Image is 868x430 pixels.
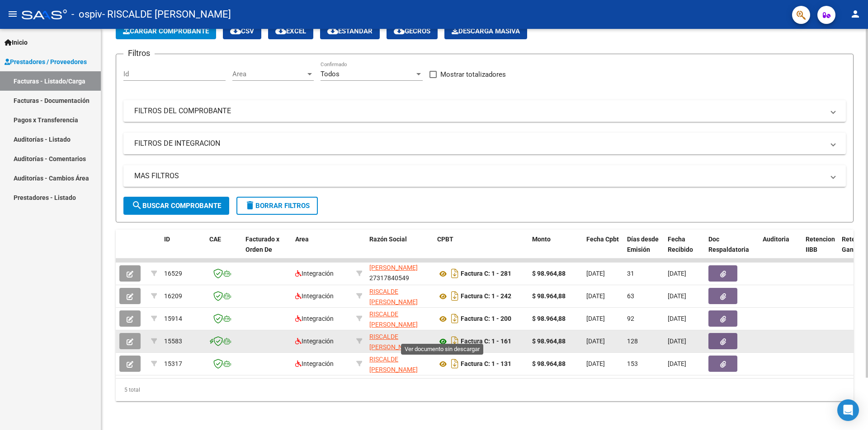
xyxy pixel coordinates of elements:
[5,37,28,47] span: Inicio
[245,236,279,253] span: Facturado x Orden De
[440,69,506,80] span: Mostrar totalizadores
[806,236,835,253] span: Retencion IIBB
[292,230,353,269] datatable-header-cell: Area
[164,338,182,345] span: 15583
[461,338,511,345] strong: Factura C: 1 - 161
[236,197,318,215] button: Borrar Filtros
[444,23,527,39] app-download-masive: Descarga masiva de comprobantes (adjuntos)
[586,360,605,367] span: [DATE]
[102,5,231,24] span: - RISCALDE [PERSON_NAME]
[164,292,182,300] span: 16209
[369,309,430,328] div: 27317840549
[245,200,255,211] mat-icon: delete
[532,315,566,322] strong: $ 98.964,88
[668,338,686,345] span: [DATE]
[369,264,430,283] div: 27317840549
[369,333,418,351] span: RISCALDE [PERSON_NAME]
[116,23,216,39] button: Cargar Comprobante
[623,230,664,269] datatable-header-cell: Días desde Emisión
[164,315,182,322] span: 15914
[132,202,221,210] span: Buscar Comprobante
[668,315,686,322] span: [DATE]
[369,288,418,305] span: RISCALDE [PERSON_NAME]
[583,230,623,269] datatable-header-cell: Fecha Cpbt
[708,236,749,253] span: Doc Respaldatoria
[627,360,638,367] span: 153
[532,292,566,300] strong: $ 98.964,88
[528,230,583,269] datatable-header-cell: Monto
[230,25,241,36] mat-icon: cloud_download
[627,338,638,345] span: 128
[275,25,286,36] mat-icon: cloud_download
[387,23,438,39] button: Gecros
[627,236,659,253] span: Días desde Emisión
[668,270,686,277] span: [DATE]
[134,106,824,116] mat-panel-title: FILTROS DEL COMPROBANTE
[802,230,838,269] datatable-header-cell: Retencion IIBB
[449,356,461,371] i: Descargar documento
[160,230,206,269] datatable-header-cell: ID
[627,315,634,322] span: 92
[449,334,461,348] i: Descargar documento
[242,230,292,269] datatable-header-cell: Facturado x Orden De
[705,230,759,269] datatable-header-cell: Doc Respaldatoria
[123,100,846,122] mat-expansion-panel-header: FILTROS DEL COMPROBANTE
[369,236,407,243] span: Razón Social
[245,202,310,210] span: Borrar Filtros
[668,236,693,253] span: Fecha Recibido
[164,360,182,367] span: 15317
[295,360,334,367] span: Integración
[461,270,511,277] strong: Factura C: 1 - 281
[434,230,528,269] datatable-header-cell: CPBT
[134,139,824,148] mat-panel-title: FILTROS DE INTEGRACION
[668,360,686,367] span: [DATE]
[461,315,511,323] strong: Factura C: 1 - 200
[7,9,18,19] mat-icon: menu
[327,25,338,36] mat-icon: cloud_download
[230,27,254,35] span: CSV
[369,332,430,351] div: 27317840549
[123,165,846,187] mat-expansion-panel-header: MAS FILTROS
[394,27,430,35] span: Gecros
[232,70,306,78] span: Area
[295,338,334,345] span: Integración
[327,27,373,35] span: Estandar
[452,27,520,35] span: Descarga Masiva
[369,356,418,373] span: RISCALDE [PERSON_NAME]
[123,27,209,35] span: Cargar Comprobante
[134,171,824,181] mat-panel-title: MAS FILTROS
[295,292,334,300] span: Integración
[532,270,566,277] strong: $ 98.964,88
[532,338,566,345] strong: $ 98.964,88
[449,311,461,326] i: Descargar documento
[532,236,551,243] span: Monto
[627,292,634,300] span: 63
[627,270,634,277] span: 31
[123,47,155,60] h3: Filtros
[223,23,261,39] button: CSV
[123,197,229,215] button: Buscar Comprobante
[164,236,170,243] span: ID
[586,236,619,243] span: Fecha Cpbt
[668,292,686,300] span: [DATE]
[369,310,418,328] span: RISCALDE [PERSON_NAME]
[5,57,87,67] span: Prestadores / Proveedores
[850,9,861,19] mat-icon: person
[123,133,846,154] mat-expansion-panel-header: FILTROS DE INTEGRACION
[444,23,527,39] button: Descarga Masiva
[295,236,309,243] span: Area
[461,361,511,368] strong: Factura C: 1 - 131
[366,230,434,269] datatable-header-cell: Razón Social
[275,27,306,35] span: EXCEL
[164,270,182,277] span: 16529
[295,315,334,322] span: Integración
[437,236,453,243] span: CPBT
[586,292,605,300] span: [DATE]
[763,236,789,243] span: Auditoria
[586,338,605,345] span: [DATE]
[268,23,313,39] button: EXCEL
[321,70,340,78] span: Todos
[369,287,430,305] div: 27317840549
[116,379,854,401] div: 5 total
[132,200,142,211] mat-icon: search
